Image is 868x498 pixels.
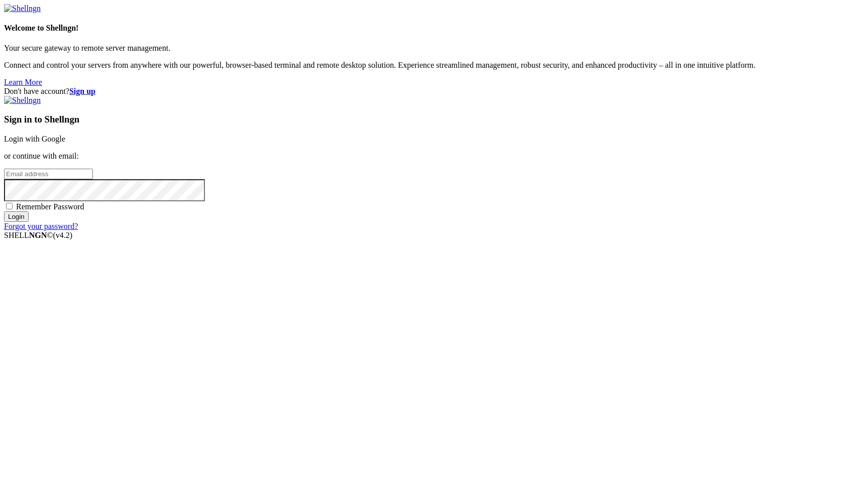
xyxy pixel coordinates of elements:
input: Login [4,211,29,222]
h3: Sign in to Shellngn [4,114,864,125]
a: Forgot your password? [4,222,78,230]
h4: Welcome to Shellngn! [4,24,864,33]
a: Sign up [69,87,95,95]
span: SHELL © [4,231,72,239]
p: Connect and control your servers from anywhere with our powerful, browser-based terminal and remo... [4,61,864,70]
a: Login with Google [4,135,65,143]
input: Remember Password [6,203,13,209]
p: or continue with email: [4,152,864,161]
div: Don't have account? [4,87,864,96]
span: 4.2.0 [53,231,73,239]
img: Shellngn [4,4,41,13]
b: NGN [29,231,47,239]
input: Email address [4,169,93,179]
a: Learn More [4,78,42,86]
span: Remember Password [16,202,84,211]
p: Your secure gateway to remote server management. [4,44,864,53]
img: Shellngn [4,96,41,105]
